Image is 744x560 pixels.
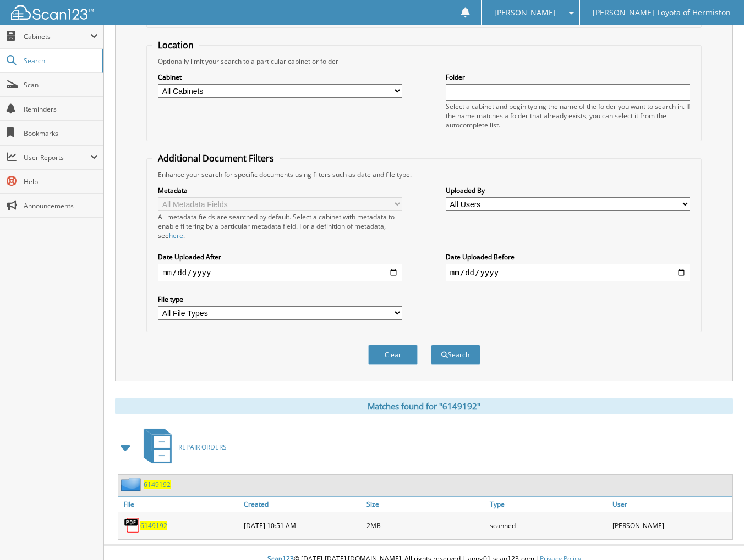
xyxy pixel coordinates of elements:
[24,80,98,90] span: Scan
[593,9,731,16] span: [PERSON_NAME] Toyota of Hermiston
[152,39,199,51] legend: Location
[610,497,732,512] a: User
[446,73,690,82] label: Folder
[152,152,280,164] legend: Additional Document Filters
[24,153,90,162] span: User Reports
[446,252,690,262] label: Date Uploaded Before
[158,186,402,195] label: Metadata
[152,170,696,179] div: Enhance your search for specific documents using filters such as date and file type.
[158,252,402,262] label: Date Uploaded After
[11,5,94,20] img: scan123-logo-white.svg
[121,478,144,491] img: folder2.png
[364,514,486,536] div: 2MB
[368,345,418,365] button: Clear
[140,521,167,530] a: 6149192
[446,186,690,195] label: Uploaded By
[610,514,732,536] div: [PERSON_NAME]
[152,57,696,66] div: Optionally limit your search to a particular cabinet or folder
[158,264,402,281] input: start
[487,497,610,512] a: Type
[487,514,610,536] div: scanned
[494,9,556,16] span: [PERSON_NAME]
[446,264,690,281] input: end
[158,212,402,240] div: All metadata fields are searched by default. Select a cabinet with metadata to enable filtering b...
[364,497,486,512] a: Size
[689,507,744,560] iframe: Chat Widget
[144,480,171,489] a: 6149192
[178,442,227,452] span: REPAIR ORDERS
[241,497,364,512] a: Created
[158,295,402,304] label: File type
[24,56,96,65] span: Search
[24,201,98,210] span: Announcements
[124,517,140,534] img: PDF.png
[169,231,183,240] a: here
[431,345,480,365] button: Search
[137,425,227,469] a: REPAIR ORDERS
[158,73,402,82] label: Cabinet
[24,177,98,186] span: Help
[118,497,241,512] a: File
[115,398,733,414] div: Matches found for "6149192"
[241,514,364,536] div: [DATE] 10:51 AM
[24,32,90,41] span: Cabinets
[446,102,690,130] div: Select a cabinet and begin typing the name of the folder you want to search in. If the name match...
[24,129,98,138] span: Bookmarks
[24,104,98,114] span: Reminders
